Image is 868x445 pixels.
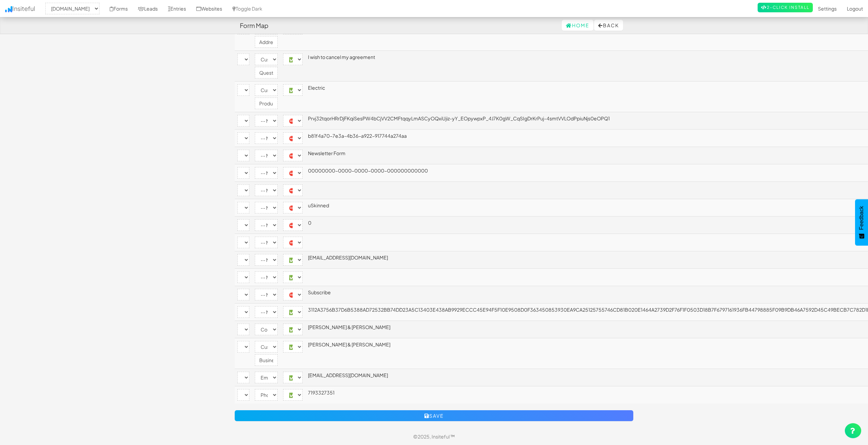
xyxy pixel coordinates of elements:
input: Enter custom definition... [255,98,278,109]
button: Back [594,20,623,31]
img: icon.png [5,6,12,12]
input: Enter custom definition... [255,36,278,48]
input: Enter custom definition... [255,67,278,78]
h4: Form Map [240,22,268,29]
button: Feedback - Show survey [855,199,868,246]
a: Home [562,20,593,31]
button: Save [235,410,633,421]
input: Enter custom definition... [255,354,278,366]
a: 2-Click Install [758,3,813,12]
span: Feedback [858,206,865,230]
